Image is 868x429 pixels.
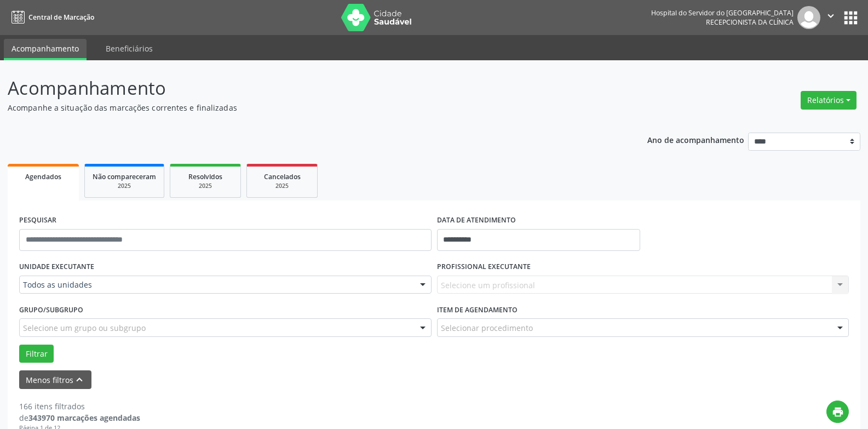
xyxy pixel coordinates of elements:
div: 166 itens filtrados [19,401,140,412]
button: Filtrar [19,345,54,363]
p: Acompanhe a situação das marcações correntes e finalizadas [8,102,605,113]
span: Central de Marcação [28,13,94,22]
label: DATA DE ATENDIMENTO [437,212,516,229]
button: Relatórios [801,91,856,110]
button: print [826,401,849,423]
span: Resolvidos [188,172,222,181]
label: PROFISSIONAL EXECUTANTE [437,259,531,276]
div: 2025 [255,182,309,190]
span: Agendados [25,172,61,181]
button: apps [841,8,860,27]
span: Não compareceram [93,172,156,181]
label: PESQUISAR [19,212,56,229]
label: Item de agendamento [437,301,518,318]
span: Selecionar procedimento [441,322,533,334]
i: print [832,406,844,418]
div: 2025 [93,182,156,190]
span: Todos as unidades [23,279,409,290]
label: UNIDADE EXECUTANTE [19,259,94,276]
a: Acompanhamento [4,39,87,60]
i:  [825,10,837,22]
span: Cancelados [264,172,301,181]
span: Selecione um grupo ou subgrupo [23,322,146,334]
span: Recepcionista da clínica [706,18,794,27]
i: keyboard_arrow_up [73,374,85,386]
a: Beneficiários [98,39,160,58]
button: Menos filtroskeyboard_arrow_up [19,370,91,390]
img: img [797,6,820,29]
div: Hospital do Servidor do [GEOGRAPHIC_DATA] [651,8,794,18]
p: Ano de acompanhamento [647,133,744,146]
a: Central de Marcação [8,8,94,26]
div: 2025 [178,182,233,190]
strong: 343970 marcações agendadas [28,413,140,423]
button:  [820,6,841,29]
div: de [19,412,140,424]
p: Acompanhamento [8,75,605,102]
label: Grupo/Subgrupo [19,301,83,318]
